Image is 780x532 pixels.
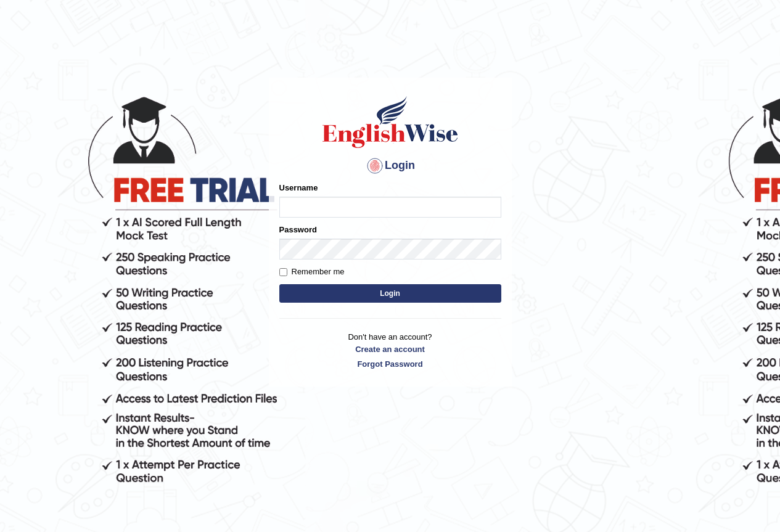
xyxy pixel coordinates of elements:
[320,94,461,150] img: Logo of English Wise sign in for intelligent practice with AI
[279,268,287,276] input: Remember me
[279,284,501,303] button: Login
[279,343,501,355] a: Create an account
[279,224,317,235] label: Password
[279,331,501,369] p: Don't have an account?
[279,182,318,194] label: Username
[279,156,501,176] h4: Login
[279,358,501,370] a: Forgot Password
[279,266,345,278] label: Remember me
